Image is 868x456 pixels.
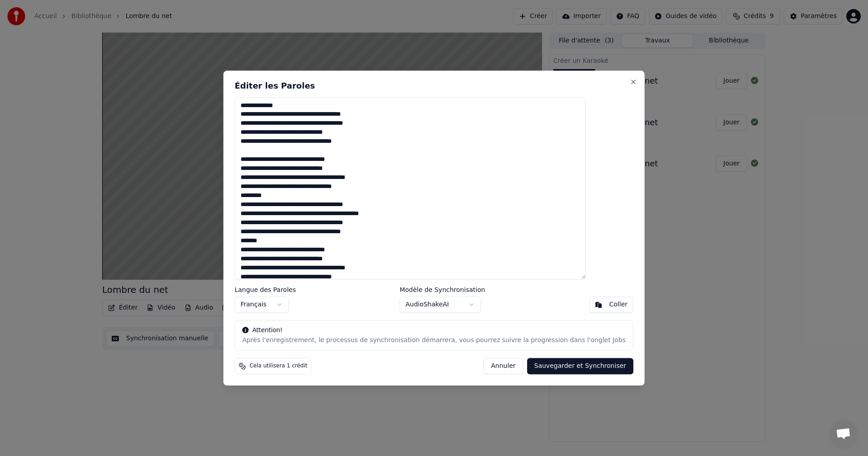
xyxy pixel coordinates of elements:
div: Coller [609,300,628,309]
button: Annuler [483,358,523,374]
label: Langue des Paroles [235,287,296,293]
button: Sauvegarder et Synchroniser [527,358,634,374]
div: Après l'enregistrement, le processus de synchronisation démarrera, vous pourrez suivre la progres... [242,336,626,345]
label: Modèle de Synchronisation [400,287,485,293]
h2: Éditer les Paroles [235,82,633,90]
div: Attention! [242,326,626,335]
button: Coller [589,296,634,313]
span: Cela utilisera 1 crédit [250,362,307,370]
